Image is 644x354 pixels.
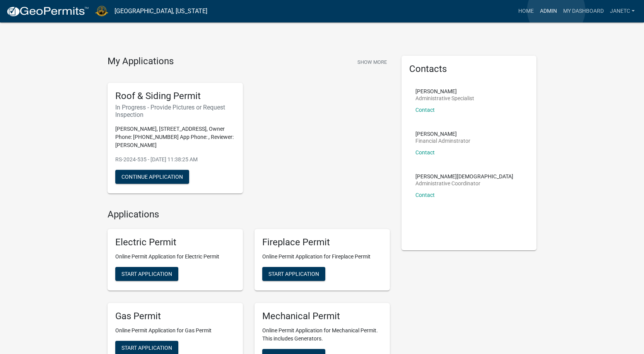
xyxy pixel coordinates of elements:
[415,96,474,101] p: Administrative Specialist
[262,327,382,343] p: Online Permit Application for Mechanical Permit. This includes Generators.
[415,138,470,144] p: Financial Adminstrator
[114,5,207,18] a: [GEOGRAPHIC_DATA], [US_STATE]
[108,56,174,67] h4: My Applications
[409,63,529,75] h5: Contacts
[560,4,607,19] a: My Dashboard
[415,174,513,179] p: [PERSON_NAME][DEMOGRAPHIC_DATA]
[95,6,108,16] img: La Porte County, Indiana
[415,192,435,198] a: Contact
[415,181,513,186] p: Administrative Coordinator
[115,267,178,281] button: Start Application
[121,271,172,277] span: Start Application
[115,170,189,184] button: Continue Application
[262,237,382,248] h5: Fireplace Permit
[115,156,235,164] p: RS-2024-535 - [DATE] 11:38:25 AM
[115,104,235,118] h6: In Progress - Provide Pictures or Request Inspection
[415,107,435,113] a: Contact
[515,4,537,19] a: Home
[262,311,382,322] h5: Mechanical Permit
[262,253,382,261] p: Online Permit Application for Fireplace Permit
[607,4,638,19] a: JanetC
[115,237,235,248] h5: Electric Permit
[121,345,172,351] span: Start Application
[108,209,390,220] h4: Applications
[115,327,235,335] p: Online Permit Application for Gas Permit
[354,56,390,68] button: Show More
[115,91,235,102] h5: Roof & Siding Permit
[115,311,235,322] h5: Gas Permit
[262,267,325,281] button: Start Application
[115,125,235,149] p: [PERSON_NAME], [STREET_ADDRESS], Owner Phone: [PHONE_NUMBER] App Phone: , Reviewer: [PERSON_NAME]
[115,253,235,261] p: Online Permit Application for Electric Permit
[415,131,470,137] p: [PERSON_NAME]
[415,89,474,94] p: [PERSON_NAME]
[268,271,319,277] span: Start Application
[537,4,560,19] a: Admin
[415,149,435,156] a: Contact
